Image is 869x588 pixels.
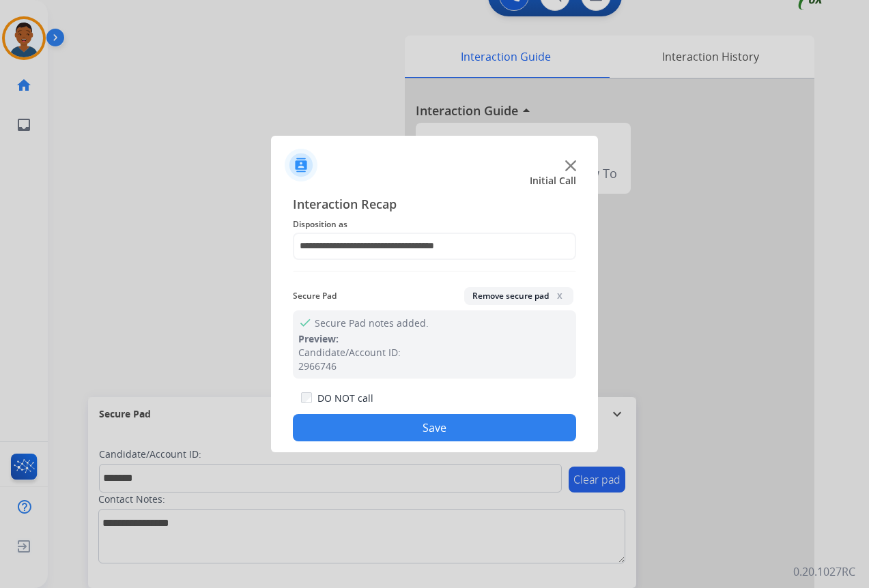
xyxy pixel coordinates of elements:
[298,346,571,373] div: Candidate/Account ID: 2966746
[293,271,576,271] img: contact-recap-line.svg
[293,310,576,379] div: Secure Pad notes added.
[298,332,339,345] span: Preview:
[317,392,373,405] label: DO NOT call
[293,414,576,441] button: Save
[464,287,573,305] button: Remove secure padx
[293,194,576,216] span: Interaction Recap
[285,149,317,181] img: contactIcon
[554,290,565,301] span: x
[793,563,855,580] p: 0.20.1027RC
[530,174,576,188] span: Initial Call
[298,316,309,327] mat-icon: check
[293,216,576,233] span: Disposition as
[293,288,337,304] span: Secure Pad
